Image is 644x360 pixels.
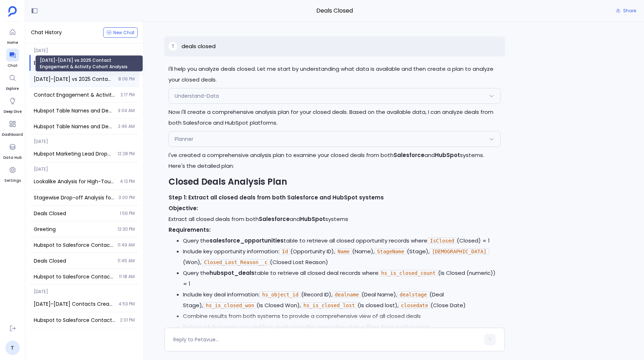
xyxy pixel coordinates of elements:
span: [DATE]-[DATE] Contacts Created [34,300,114,308]
span: Deals Closed [164,6,505,15]
code: [DEMOGRAPHIC_DATA] [429,248,489,255]
a: Home [6,26,19,46]
li: Combine results from both systems to provide a comprehensive view of all closed deals [183,311,500,322]
span: Contact Engagement & Activity Analysis: 2023-2024 vs 2025 Cohort Comparison [34,91,116,98]
span: Explore [6,86,19,92]
code: Closed_Lost_Reason__c [201,259,270,266]
span: Chat [6,63,19,69]
span: 4:53 PM [119,301,135,307]
button: New Chat [103,27,138,38]
code: hs_object_id [259,291,301,298]
span: 12:30 PM [118,226,135,232]
span: 3:04 AM [118,108,135,114]
span: Hubspot to Salesforce Contact Conversion Analysis (2023-2024) and Engagement Comparison [34,241,113,249]
span: 3:00 PM [119,195,135,200]
img: petavue logo [8,6,17,17]
code: StageName [374,248,407,255]
span: Data Hub [3,155,22,161]
span: [DATE] [29,162,139,172]
span: 12:28 PM [118,151,135,157]
li: Query the table to retrieve all closed opportunity records where (Closed) = 1 [183,235,500,246]
span: Settings [4,178,21,184]
span: Chat History [31,29,62,36]
span: Planner [175,135,193,143]
span: 2:46 AM [118,124,135,129]
code: IsClosed [427,237,456,244]
span: New Chat [113,31,134,35]
a: Chat [6,49,19,69]
span: [DATE] [29,285,139,295]
strong: HubSpot [435,151,460,159]
strong: Salesforce [394,151,424,159]
code: Name [335,248,352,255]
a: T [5,341,20,355]
span: Share [623,8,636,14]
strong: HubSpot [300,215,325,223]
span: 11:18 AM [119,274,135,280]
span: T [172,43,174,49]
a: Dashboard [2,117,23,138]
span: Stagewise Drop-off Analysis for Hubspot and Salesforce Leads [34,194,114,201]
li: Include key opportunity information: (Opportunity ID), (Name), (Stage), (Won), (Closed Lost Reason) [183,246,500,268]
code: hs_is_closed_lost [301,302,357,309]
span: Hubspot Table Names and Descriptions [34,107,114,114]
strong: Objective: [169,204,198,212]
code: hs_is_closed_won [203,302,257,309]
span: 2023-2024 vs 2025 Contact Engagement & Activity Cohort Analysis [34,75,114,83]
span: Understand-Data [175,92,219,100]
div: [DATE]-[DATE] vs 2025 Contact Engagement & Activity Cohort Analysis [35,55,143,72]
strong: Requirements: [169,226,211,234]
a: Settings [4,163,21,184]
p: Now I'll create a comprehensive analysis plan for your closed deals. Based on the available data,... [169,107,500,128]
span: Deals Closed [34,210,115,217]
a: Data Hub [3,140,22,161]
strong: hubspot_deals [210,269,254,277]
li: Query the table to retrieve all closed deal records where (Is Closed (numeric)) = 1 [183,268,500,289]
span: [DATE] [29,43,139,54]
span: 8:06 PM [118,76,135,82]
strong: Salesforce [259,215,290,223]
li: Include key deal information: (Record ID), (Deal Name), (Deal Stage), (Is Closed Won), (Is closed... [183,289,500,311]
p: Extract all closed deals from both and systems [169,203,500,225]
code: closedate [399,302,431,309]
code: Id [279,248,290,255]
strong: Step 1: Extract all closed deals from both Salesforce and HubSpot systems [169,194,384,201]
span: Hubspot to Salesforce Contact Conversion Analysis (2023-2024) and Engagement Comparison [34,273,115,280]
h2: Closed Deals Analysis Plan [169,176,500,188]
span: Hubspot to Salesforce Contact Conversion Analysis (2023-2024) and Engagement Comparison [34,317,116,324]
p: deals closed [181,42,216,51]
code: dealstage [397,291,429,298]
strong: salesforce_opportunities [210,237,284,244]
span: 11:49 AM [118,242,135,248]
span: Hubspot Marketing Lead Dropoff Analysis [34,150,113,157]
span: Hubspot Table Names and Descriptions [34,123,114,130]
span: Deep Dive [4,109,22,115]
button: Share [612,6,640,16]
span: 11:45 AM [118,258,135,264]
code: hs_is_closed_count [378,270,438,276]
span: 2:17 PM [120,92,135,98]
code: dealname [332,291,362,298]
span: Greeting [34,226,113,233]
p: I've created a comprehensive analysis plan to examine your closed deals from both and systems. He... [169,150,500,171]
span: Lookalike Analysis for High-Touch Contacts [34,178,116,185]
span: 1:56 PM [120,211,135,216]
span: [DATE] [29,134,139,144]
p: I'll help you analyze deals closed. Let me start by understanding what data is available and then... [169,64,500,85]
span: Home [6,40,19,46]
span: Dashboard [2,132,23,138]
a: Explore [6,71,19,92]
a: Deep Dive [4,94,22,115]
span: 4:12 PM [120,179,135,184]
span: 2:01 PM [120,317,135,323]
span: Deals Closed [34,257,113,264]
